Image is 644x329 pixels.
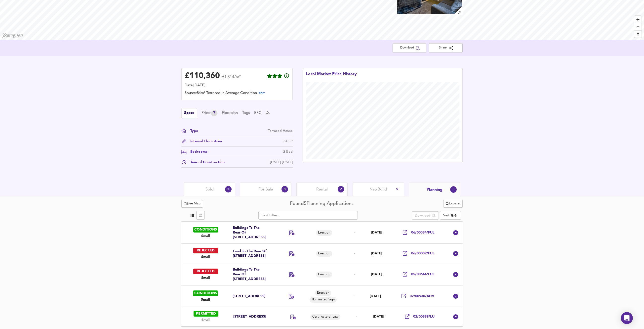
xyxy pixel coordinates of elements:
button: Specs [181,108,197,118]
span: 02/00889/LU [413,314,435,319]
span: Certificate of Law [310,315,340,319]
button: Zoom out [634,23,642,30]
div: Buildings To The Rear Of [STREET_ADDRESS] [233,226,268,240]
div: 7 [211,110,217,116]
div: Erection [316,251,332,257]
span: [DATE] [371,231,382,235]
button: Share [429,43,463,52]
div: CONDITIONS [193,290,218,296]
div: CONDITIONS [193,227,218,233]
div: Sort [443,213,449,218]
div: Internal Floor Area [186,139,222,144]
div: Open Intercom Messenger [621,312,633,324]
span: [DATE] [370,294,381,298]
span: Reset bearing to north [634,31,642,38]
button: EPC [254,110,261,116]
div: Erection of 2 No. semi detached dwelling houses (as amended by plans received 07 July 2006) [289,231,295,236]
span: Erection [315,291,331,295]
div: Sort [440,211,461,220]
img: search [454,6,463,15]
div: - [356,315,361,319]
span: Small [201,297,210,302]
div: £ 110,360 [185,72,220,80]
div: REJECTEDSmallLand To The Rear Of [STREET_ADDRESS]Erection-[DATE]06/00009/FUL [181,244,463,263]
span: 06/00584/FUL [411,230,435,235]
div: Erection of unilluminated signage (as amended by plans received 6 December 2002) [289,294,294,300]
svg: Show Details [453,230,459,236]
div: [DATE]-[DATE] [270,160,293,165]
button: Tags [242,110,250,116]
span: Small [201,234,210,238]
span: [DATE] [371,251,382,256]
div: Erection [316,272,332,278]
span: Planning [427,187,443,192]
span: 02/00930/ADV [410,294,434,299]
span: [DATE] [371,272,382,277]
span: Expand [446,201,460,207]
div: Erection of two semi detached houses [289,251,295,257]
div: Certificate of Lawfulness for an existing use - use of property as two flats [290,315,296,320]
div: Source: 84m² Terraced in Average Condition [185,91,289,97]
span: 05/00644/FUL [411,272,435,277]
span: See Map [184,201,201,207]
div: Buildings To The Rear Of [STREET_ADDRESS] [233,267,268,282]
div: 2 Bed [283,149,293,154]
button: Floorplan [222,110,238,116]
div: - [354,272,359,277]
div: - [353,294,358,298]
div: 30 [225,186,232,192]
span: Share [433,45,459,50]
div: Found 5 Planning Applications [290,200,354,207]
div: [STREET_ADDRESS] [233,314,268,319]
div: Date: [DATE] [185,83,289,88]
div: REJECTED [193,269,218,274]
span: 06/00009/FUL [411,251,435,256]
span: [DATE] [373,315,384,319]
button: Zoom in [634,16,642,23]
div: Year of Construction [186,160,225,165]
div: - [354,231,359,235]
div: REJECTEDSmallBuildings To The Rear Of [STREET_ADDRESS]Erection-[DATE]05/00644/FUL [181,263,463,285]
button: Reset bearing to north [634,30,642,38]
svg: Show Details [453,251,459,257]
span: Erection [316,231,332,235]
div: Type [186,128,198,134]
div: PERMITTED [194,311,218,317]
div: REJECTED [193,248,218,253]
div: 84 m² [283,139,293,144]
svg: Show Details [453,314,459,320]
span: £1,314/m² [222,75,241,82]
div: 5 [450,186,457,193]
div: Bedrooms [186,149,207,154]
div: CONDITIONSSmall[STREET_ADDRESS]ErectionIlluminated Sign-[DATE]02/00930/ADV [181,285,463,307]
div: Terraced House [268,128,293,134]
div: 8 [282,186,288,192]
div: split button [443,200,463,208]
span: For Sale [258,187,273,192]
div: Certificate of Law [310,314,340,320]
span: Erection [316,272,332,277]
span: Small [201,255,210,259]
div: Land To The Rear Of [STREET_ADDRESS] [233,249,268,258]
span: Small [201,276,210,280]
span: Rental [316,187,328,192]
svg: Show Details [453,293,459,299]
span: Small [201,318,210,323]
div: Local Market Price History [306,71,357,82]
span: Illuminated Sign [310,297,337,302]
svg: Show Details [453,272,459,278]
span: Erection [316,251,332,256]
div: Erection [315,290,331,296]
div: split button [412,211,439,220]
span: Sold [205,187,214,192]
span: Download [397,45,422,50]
div: - [354,251,359,256]
div: Erection of 4 self contained flats including associated car parking [289,272,295,278]
div: Illuminated Sign [310,297,337,303]
div: Prices [201,110,217,116]
div: Erection [316,230,332,236]
div: 2 [338,186,344,192]
div: CONDITIONSSmallBuildings To The Rear Of [STREET_ADDRESS]Erection-[DATE]06/00584/FUL [181,222,463,244]
input: Text Filter... [258,211,358,220]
